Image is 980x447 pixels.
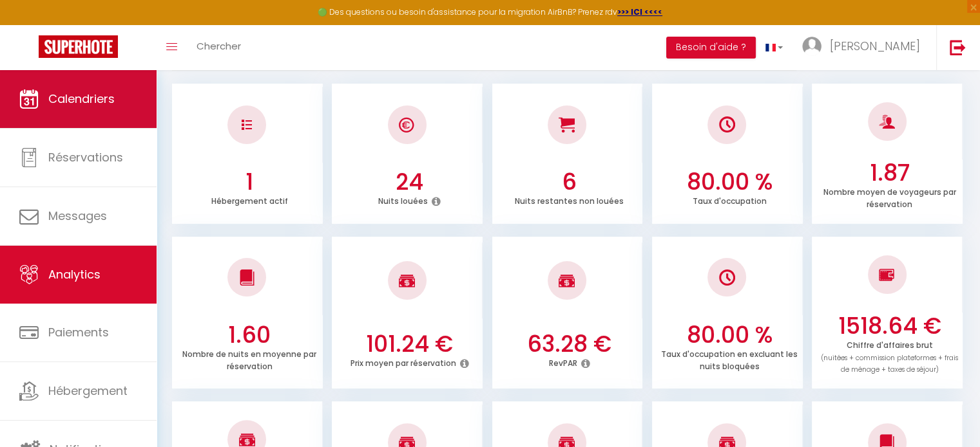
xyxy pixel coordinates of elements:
p: Taux d'occupation en excluant les nuits bloquées [661,346,798,372]
img: ... [802,37,821,56]
span: Chercher [197,39,241,53]
h3: 6 [499,169,639,196]
p: Taux d'occupation [693,193,767,206]
span: Paiements [48,324,109,340]
h3: 1.87 [820,160,959,187]
p: Chiffre d'affaires brut [821,337,958,375]
h3: 63.28 € [499,331,639,358]
h3: 24 [340,169,479,196]
h3: 1518.64 € [820,313,959,340]
a: ... [PERSON_NAME] [793,25,936,70]
h3: 80.00 % [660,169,800,196]
h3: 80.00 % [660,322,800,349]
span: Analytics [48,266,101,282]
button: Besoin d'aide ? [666,37,756,59]
span: (nuitées + commission plateformes + frais de ménage + taxes de séjour) [821,353,958,375]
img: Super Booking [39,35,118,58]
img: NO IMAGE [242,120,252,130]
h3: 101.24 € [340,331,479,358]
h3: 1.60 [180,322,320,349]
p: RevPAR [549,355,577,369]
p: Nombre moyen de voyageurs par réservation [823,184,956,210]
p: Nombre de nuits en moyenne par réservation [182,346,316,372]
span: [PERSON_NAME] [830,38,920,54]
p: Hébergement actif [211,193,288,206]
a: >>> ICI <<<< [617,6,662,17]
p: Prix moyen par réservation [350,355,456,369]
span: Hébergement [48,383,128,399]
h3: 1 [180,169,320,196]
span: Réservations [48,149,123,165]
p: Nuits louées [378,193,428,206]
p: Nuits restantes non louées [515,193,624,206]
img: NO IMAGE [879,267,895,282]
span: Calendriers [48,91,115,107]
img: logout [950,39,966,55]
img: NO IMAGE [719,269,735,286]
a: Chercher [187,25,251,70]
span: Messages [48,208,107,224]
